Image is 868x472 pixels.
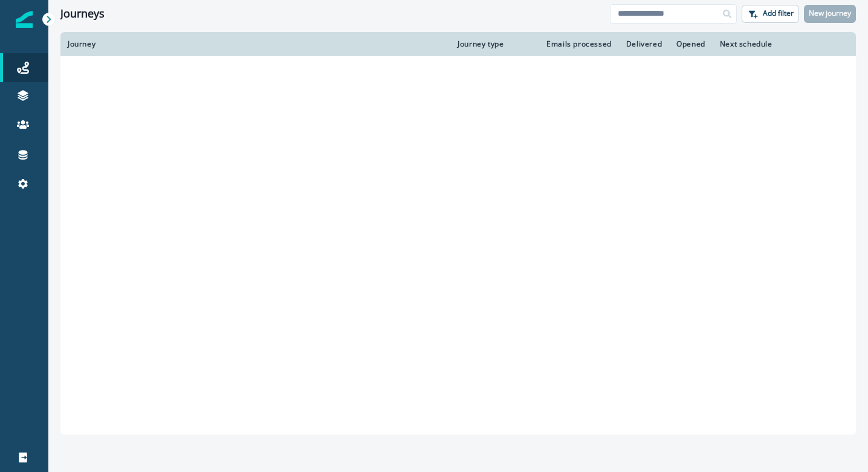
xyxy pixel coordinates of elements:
p: Add filter [763,9,794,18]
div: Opened [676,39,705,49]
div: Delivered [626,39,662,49]
div: Emails processed [544,39,611,49]
div: Journey [68,39,443,49]
h1: Journeys [60,7,105,21]
img: Inflection [16,11,33,28]
div: Journey type [458,39,530,49]
div: Next schedule [720,39,820,49]
button: New journey [804,5,856,23]
button: Add filter [742,5,799,23]
p: New journey [809,9,851,18]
